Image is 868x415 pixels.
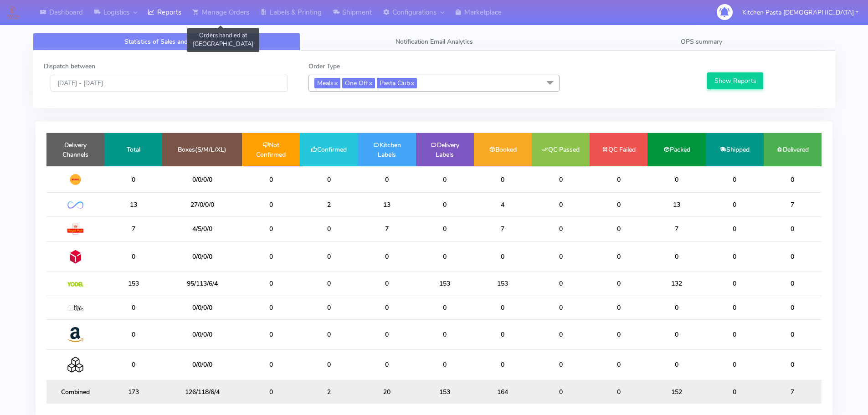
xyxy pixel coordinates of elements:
[532,193,590,216] td: 0
[532,166,590,193] td: 0
[242,319,300,349] td: 0
[358,319,416,349] td: 0
[764,272,822,296] td: 0
[242,193,300,216] td: 0
[67,249,83,265] img: DPD
[242,380,300,404] td: 0
[590,319,647,349] td: 0
[706,166,764,193] td: 0
[242,241,300,272] td: 0
[67,174,83,185] img: DHL
[764,319,822,349] td: 0
[735,3,865,22] button: Kitchen Pasta [DEMOGRAPHIC_DATA]
[647,296,705,319] td: 0
[706,272,764,296] td: 0
[51,75,288,92] input: Pick the Daterange
[532,296,590,319] td: 0
[647,216,705,241] td: 7
[416,296,474,319] td: 0
[764,133,822,166] td: Delivered
[474,241,532,272] td: 0
[764,350,822,380] td: 0
[590,296,647,319] td: 0
[474,319,532,349] td: 0
[532,380,590,404] td: 0
[67,224,83,235] img: Royal Mail
[242,216,300,241] td: 0
[416,166,474,193] td: 0
[67,201,83,209] img: OnFleet
[474,133,532,166] td: Booked
[706,380,764,404] td: 0
[474,166,532,193] td: 0
[647,272,705,296] td: 132
[647,193,705,216] td: 13
[532,350,590,380] td: 0
[681,37,722,46] span: OPS summary
[590,216,647,241] td: 0
[590,166,647,193] td: 0
[300,166,358,193] td: 0
[395,37,473,46] span: Notification Email Analytics
[358,296,416,319] td: 0
[162,350,242,380] td: 0/0/0/0
[706,193,764,216] td: 0
[358,350,416,380] td: 0
[474,380,532,404] td: 164
[358,272,416,296] td: 0
[162,296,242,319] td: 0/0/0/0
[358,380,416,404] td: 20
[647,319,705,349] td: 0
[590,241,647,272] td: 0
[162,319,242,349] td: 0/0/0/0
[764,193,822,216] td: 7
[474,272,532,296] td: 153
[104,350,162,380] td: 0
[104,380,162,404] td: 173
[532,272,590,296] td: 0
[46,380,104,404] td: Combined
[44,61,95,71] label: Dispatch between
[162,272,242,296] td: 95/113/6/4
[416,193,474,216] td: 0
[300,193,358,216] td: 2
[300,241,358,272] td: 0
[474,296,532,319] td: 0
[532,241,590,272] td: 0
[590,133,647,166] td: QC Failed
[532,133,590,166] td: QC Passed
[67,282,83,287] img: Yodel
[647,133,705,166] td: Packed
[124,37,209,46] span: Statistics of Sales and Orders
[67,357,83,373] img: Collection
[647,166,705,193] td: 0
[416,216,474,241] td: 0
[706,241,764,272] td: 0
[104,193,162,216] td: 13
[242,272,300,296] td: 0
[242,350,300,380] td: 0
[416,380,474,404] td: 153
[300,350,358,380] td: 0
[706,296,764,319] td: 0
[162,241,242,272] td: 0/0/0/0
[647,380,705,404] td: 152
[300,319,358,349] td: 0
[162,193,242,216] td: 27/0/0/0
[416,350,474,380] td: 0
[590,272,647,296] td: 0
[358,216,416,241] td: 7
[590,380,647,404] td: 0
[416,241,474,272] td: 0
[342,78,375,88] span: One Off
[764,380,822,404] td: 7
[368,78,372,87] a: x
[474,216,532,241] td: 7
[358,166,416,193] td: 0
[104,319,162,349] td: 0
[46,133,104,166] td: Delivery Channels
[706,216,764,241] td: 0
[377,78,417,88] span: Pasta Club
[300,296,358,319] td: 0
[67,327,83,343] img: Amazon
